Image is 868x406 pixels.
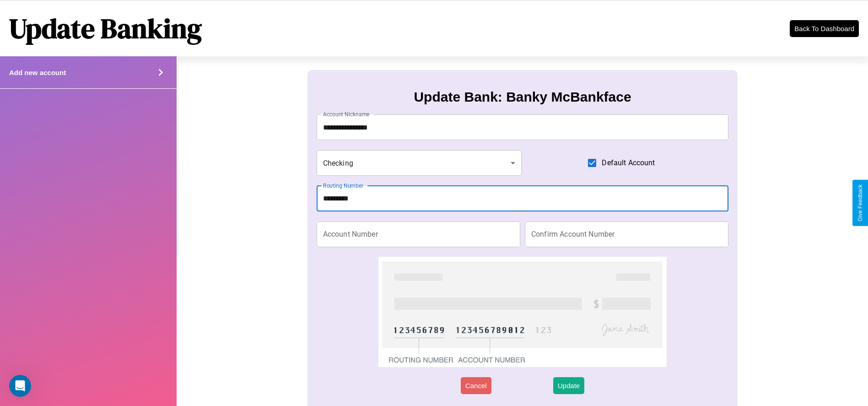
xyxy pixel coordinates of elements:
label: Account Nickname [323,110,370,118]
span: Default Account [602,157,655,168]
h4: Add new account [9,69,66,76]
button: Update [553,377,584,394]
button: Back To Dashboard [790,20,859,37]
div: Give Feedback [857,184,863,222]
button: Cancel [461,377,491,394]
img: check [378,257,667,367]
h1: Update Banking [9,10,202,47]
label: Routing Number [323,182,363,189]
iframe: Intercom live chat [9,375,31,397]
h3: Update Bank: Banky McBankface [414,89,631,105]
div: Checking [317,150,522,176]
